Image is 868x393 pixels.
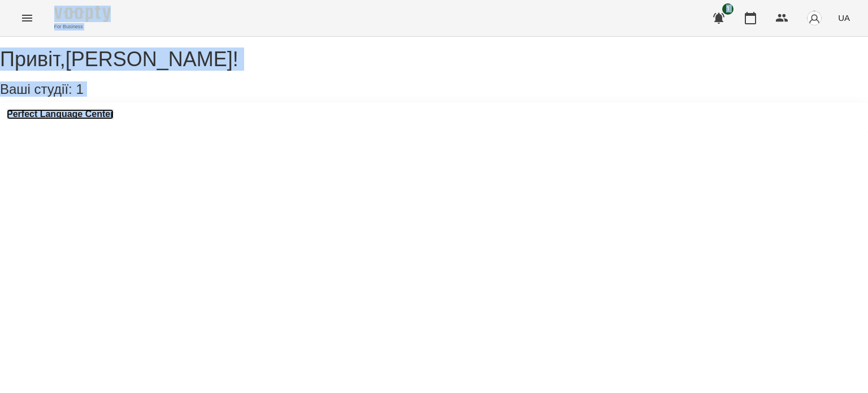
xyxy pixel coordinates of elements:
span: UA [838,12,850,24]
img: avatar_s.png [806,10,822,26]
span: 1 [722,3,734,15]
a: Perfect Language Center [7,109,114,119]
button: Menu [14,5,41,32]
span: For Business [54,23,111,31]
button: UA [834,7,854,28]
img: Voopty Logo [54,6,111,22]
span: 1 [76,81,83,97]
